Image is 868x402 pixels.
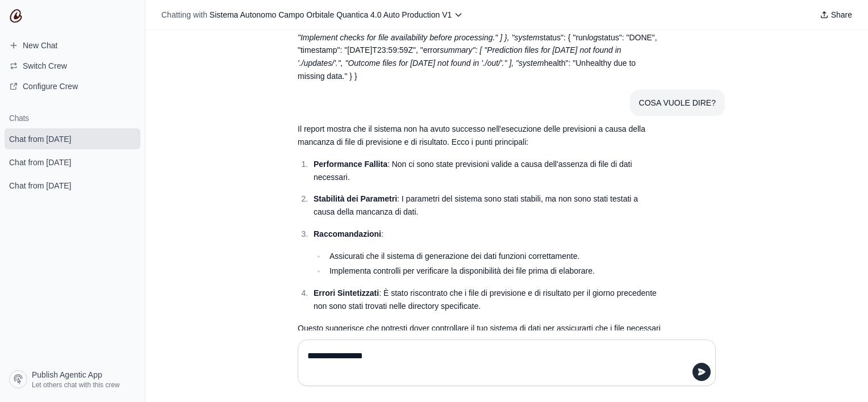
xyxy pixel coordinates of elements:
strong: Raccomandazioni [314,229,381,238]
span: Sistema Autonomo Campo Orbitale Quantica 4.0 Auto Production V1 [210,10,452,19]
span: Publish Agentic App [32,369,102,380]
section: Response [289,116,670,376]
span: Share [831,9,852,20]
a: Chat from [DATE] [5,128,140,149]
p: : I parametri del sistema sono stati stabili, ma non sono stati testati a causa della mancanza di... [314,192,661,219]
strong: Stabilità dei Parametri [314,194,397,203]
span: Let others chat with this crew [32,380,120,390]
p: : Non ci sono state previsioni valide a causa dell'assenza di file di dati necessari. [314,158,661,184]
section: User message [630,90,725,116]
button: Switch Crew [5,57,140,75]
button: Share [815,7,857,23]
p: : [314,228,661,241]
strong: Performance Fallita [314,160,387,169]
span: Chat from [DATE] [9,133,71,145]
img: CrewAI Logo [9,9,23,23]
div: COSA VUOLE DIRE? [639,97,716,110]
span: Switch Crew [23,60,67,72]
a: Chat from [DATE] [5,175,140,196]
span: Chat from [DATE] [9,157,71,168]
a: Chat from [DATE] [5,152,140,173]
strong: Errori Sintetizzati [314,288,379,298]
em: summary": [ "Prediction files for [DATE] not found in './updates/'.", "Outcome files for [DATE] n... [298,45,621,68]
em: stability": "Stable but untested due to lack of data.", "recommendations": [ "Ensure data generat... [298,7,654,42]
span: Chat from [DATE] [9,180,71,191]
span: New Chat [23,40,57,51]
button: Chatting with Sistema Autonomo Campo Orbitale Quantica 4.0 Auto Production V1 [157,7,468,23]
p: : È stato riscontrato che i file di previsione e di risultato per il giorno precedente non sono s... [314,287,661,313]
em: log [587,33,598,42]
p: Il report mostra che il sistema non ha avuto successo nell'esecuzione delle previsioni a causa de... [298,123,661,149]
p: Questo suggerisce che potresti dover controllare il tuo sistema di dati per assicurarti che i fil... [298,322,661,348]
a: New Chat [5,36,140,55]
span: Configure Crew [23,81,78,92]
a: Publish Agentic App Let others chat with this crew [5,366,140,393]
li: Implementa controlli per verificare la disponibilità dei file prima di elaborare. [326,265,661,278]
span: Chatting with [161,9,207,20]
a: Configure Crew [5,77,140,95]
li: Assicurati che il sistema di generazione dei dati funzioni correttamente. [326,250,661,263]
